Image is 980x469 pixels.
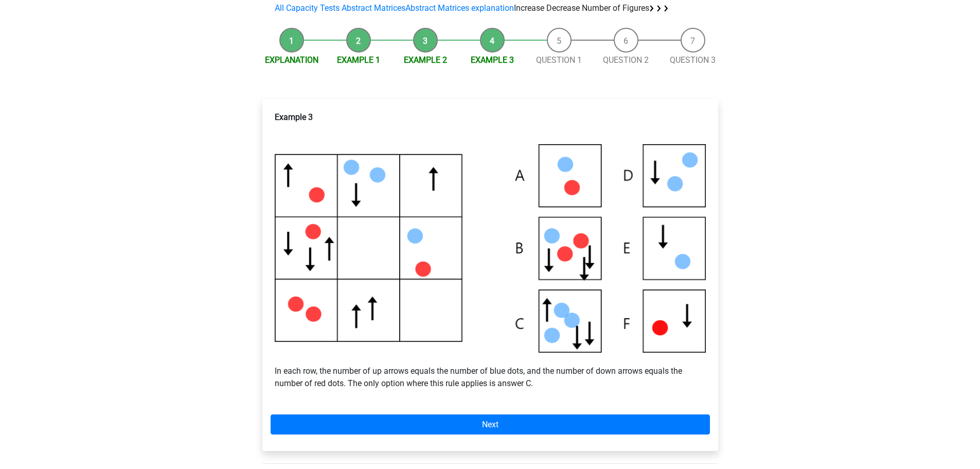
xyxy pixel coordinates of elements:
a: Example 2 [404,55,447,65]
a: Abstract Matrices [342,3,405,13]
font: In each row, the number of up arrows equals the number of blue dots, and the number of down arrow... [275,366,682,388]
a: All Capacity Tests [275,3,340,13]
font: Example 3 [275,112,313,122]
font: Next [482,420,498,429]
a: Abstract Matrices explanation [405,3,514,13]
a: Example 1 [337,55,380,65]
a: Explanation [265,55,318,65]
a: Example 3 [471,55,514,65]
a: Next [271,414,710,435]
img: Example11.png [275,144,706,352]
a: Question 2 [603,55,649,65]
a: Question 3 [670,55,716,65]
font: Increase Decrease Number of Figures [514,3,649,13]
a: Question 1 [536,55,582,65]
